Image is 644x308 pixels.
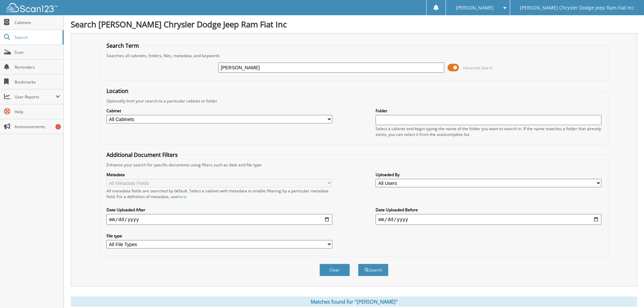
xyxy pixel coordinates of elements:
[177,194,186,199] a: here
[358,264,388,276] button: Search
[103,98,605,104] div: Optionally limit your search to a particular cabinet or folder
[15,64,60,70] span: Reminders
[103,53,605,58] div: Searches all cabinets, folders, files, metadata, and keywords
[456,6,494,10] span: [PERSON_NAME]
[7,3,57,12] img: scan123-logo-white.svg
[103,151,181,159] legend: Additional Document Filters
[71,19,637,30] h1: Search [PERSON_NAME] Chrysler Dodge Jeep Ram Fiat Inc
[71,297,637,307] div: Matches found for "[PERSON_NAME]"
[103,87,132,95] legend: Location
[15,49,60,55] span: Scan
[103,42,142,49] legend: Search Term
[376,126,601,137] div: Select a cabinet and begin typing the name of the folder you want to search in. If the name match...
[376,172,601,177] label: Uploaded By
[15,109,60,115] span: Help
[15,124,60,129] span: Announcements
[106,108,332,114] label: Cabinet
[15,34,59,40] span: Search
[106,214,332,225] input: start
[106,207,332,213] label: Date Uploaded After
[319,264,350,276] button: Clear
[106,233,332,239] label: File type
[106,172,332,177] label: Metadata
[376,108,601,114] label: Folder
[106,188,332,199] div: All metadata fields are searched by default. Select a cabinet with metadata to enable filtering b...
[376,214,601,225] input: end
[463,65,493,70] span: Advanced Search
[55,124,61,129] div: 1
[376,207,601,213] label: Date Uploaded Before
[520,6,634,10] span: [PERSON_NAME] Chrysler Dodge Jeep Ram Fiat Inc
[15,94,55,100] span: User Reports
[103,162,605,168] div: Enhance your search for specific documents using filters such as date and file type.
[15,79,60,85] span: Bookmarks
[15,20,60,25] span: Cabinets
